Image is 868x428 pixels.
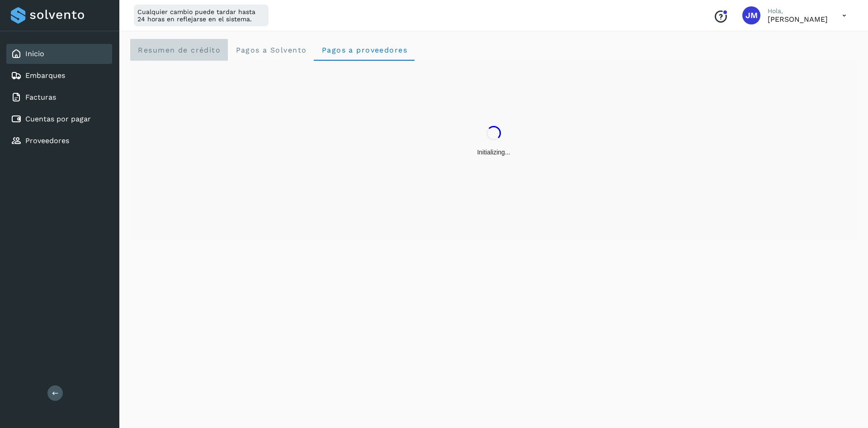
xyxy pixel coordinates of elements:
span: Resumen de crédito [137,46,221,54]
span: Pagos a proveedores [321,46,407,54]
span: Pagos a Solvento [235,46,307,54]
div: Facturas [6,87,112,107]
a: Facturas [25,93,56,101]
a: Cuentas por pagar [25,115,91,123]
div: Embarques [6,66,112,86]
a: Embarques [25,71,65,80]
a: Proveedores [25,136,69,145]
p: Jorge Michel Arroyo Morales [768,15,828,24]
div: Cualquier cambio puede tardar hasta 24 horas en reflejarse en el sistema. [134,5,269,26]
div: Proveedores [6,131,112,151]
div: Inicio [6,44,112,64]
a: Inicio [25,49,44,58]
div: Cuentas por pagar [6,109,112,129]
p: Hola, [768,7,828,15]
